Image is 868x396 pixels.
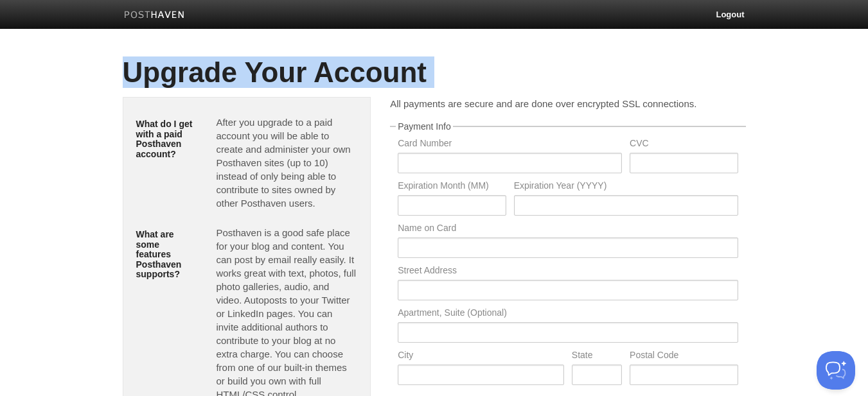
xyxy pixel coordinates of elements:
[398,223,738,236] label: Name on Card
[398,181,506,193] label: Expiration Month (MM)
[398,350,564,363] label: City
[398,308,738,320] label: Apartment, Suite (Optional)
[572,350,622,363] label: State
[216,116,357,210] p: After you upgrade to a paid account you will be able to create and administer your own Posthaven ...
[630,350,738,363] label: Postal Code
[136,230,197,279] h5: What are some features Posthaven supports?
[398,139,622,151] label: Card Number
[396,122,453,131] legend: Payment Info
[390,97,745,110] p: All payments are secure and are done over encrypted SSL connections.
[136,119,197,159] h5: What do I get with a paid Posthaven account?
[817,351,855,390] iframe: Help Scout Beacon - Open
[398,266,738,278] label: Street Address
[123,57,746,88] h1: Upgrade Your Account
[124,11,185,21] img: Posthaven-bar
[630,139,738,151] label: CVC
[514,181,738,193] label: Expiration Year (YYYY)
